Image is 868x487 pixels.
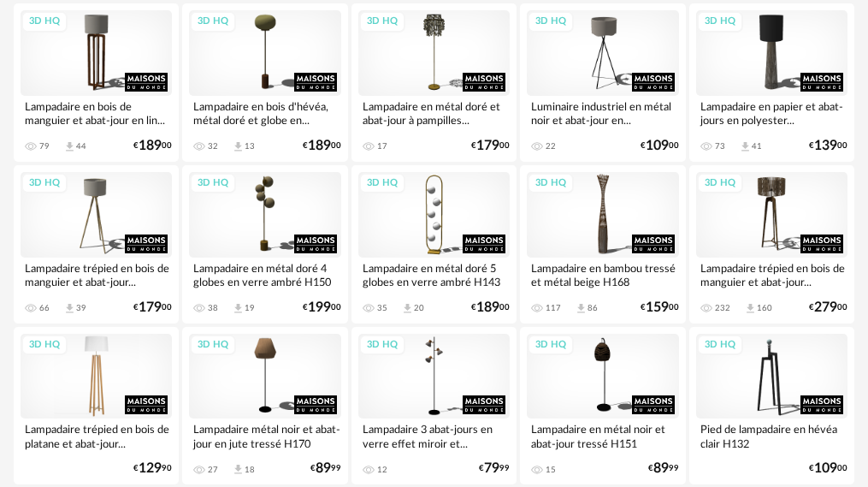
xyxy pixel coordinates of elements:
[696,258,847,292] div: Lampadaire trépied en bois de manguier et abat-jour...
[359,173,405,194] div: 3D HQ
[76,141,86,151] div: 44
[520,327,685,485] a: 3D HQ Lampadaire en métal noir et abat-jour tressé H151 15 €8999
[752,141,762,151] div: 41
[359,11,405,33] div: 3D HQ
[476,302,499,313] span: 189
[14,3,179,162] a: 3D HQ Lampadaire en bois de manguier et abat-jour en lin... 79 Download icon 44 €18900
[527,419,678,453] div: Lampadaire en métal noir et abat-jour tressé H151
[21,258,172,292] div: Lampadaire trépied en bois de manguier et abat-jour...
[739,140,752,153] span: Download icon
[182,327,347,485] a: 3D HQ Lampadaire métal noir et abat-jour en jute tressé H170 27 Download icon 18 €8999
[744,302,757,315] span: Download icon
[689,327,854,485] a: 3D HQ Pied de lampadaire en hévéa clair H132 €10900
[358,419,510,453] div: Lampadaire 3 abat-jours en verre effet miroir et...
[133,302,172,313] div: € 00
[641,302,679,313] div: € 00
[245,465,255,475] div: 18
[190,335,236,356] div: 3D HQ
[133,463,172,474] div: € 90
[39,141,50,151] div: 79
[809,302,847,313] div: € 00
[189,258,340,292] div: Lampadaire en métal doré 4 globes en verre ambré H150
[76,303,86,313] div: 39
[646,140,669,151] span: 109
[245,141,255,151] div: 13
[528,11,574,33] div: 3D HQ
[63,302,76,315] span: Download icon
[476,140,499,151] span: 179
[653,463,669,474] span: 89
[232,302,245,315] span: Download icon
[21,335,68,356] div: 3D HQ
[208,141,218,151] div: 32
[351,3,517,162] a: 3D HQ Lampadaire en métal doré et abat-jour à pampilles... 17 €17900
[814,140,837,151] span: 139
[303,302,341,313] div: € 00
[646,302,669,313] span: 159
[697,335,743,356] div: 3D HQ
[351,165,517,324] a: 3D HQ Lampadaire en métal doré 5 globes en verre ambré H143 35 Download icon 20 €18900
[588,303,598,313] div: 86
[809,140,847,151] div: € 00
[575,302,588,315] span: Download icon
[21,173,68,194] div: 3D HQ
[715,303,730,313] div: 232
[377,465,387,475] div: 12
[245,303,255,313] div: 19
[479,463,510,474] div: € 99
[351,327,517,485] a: 3D HQ Lampadaire 3 abat-jours en verre effet miroir et... 12 €7999
[546,465,556,475] div: 15
[696,96,847,130] div: Lampadaire en papier et abat-jours en polyester...
[39,303,50,313] div: 66
[308,140,331,151] span: 189
[757,303,772,313] div: 160
[139,140,162,151] span: 189
[63,140,76,153] span: Download icon
[697,173,743,194] div: 3D HQ
[715,141,725,151] div: 73
[208,465,218,475] div: 27
[21,11,68,33] div: 3D HQ
[401,302,414,315] span: Download icon
[546,303,561,313] div: 117
[316,463,331,474] span: 89
[484,463,499,474] span: 79
[14,327,179,485] a: 3D HQ Lampadaire trépied en bois de platane et abat-jour... €12990
[190,173,236,194] div: 3D HQ
[308,302,331,313] span: 199
[139,302,162,313] span: 179
[190,11,236,33] div: 3D HQ
[358,258,510,292] div: Lampadaire en métal doré 5 globes en verre ambré H143
[303,140,341,151] div: € 00
[358,96,510,130] div: Lampadaire en métal doré et abat-jour à pampilles...
[21,419,172,453] div: Lampadaire trépied en bois de platane et abat-jour...
[189,419,340,453] div: Lampadaire métal noir et abat-jour en jute tressé H170
[377,141,387,151] div: 17
[527,258,678,292] div: Lampadaire en bambou tressé et métal beige H168
[641,140,679,151] div: € 00
[21,96,172,130] div: Lampadaire en bois de manguier et abat-jour en lin...
[648,463,679,474] div: € 99
[182,3,347,162] a: 3D HQ Lampadaire en bois d'hévéa, métal doré et globe en... 32 Download icon 13 €18900
[697,11,743,33] div: 3D HQ
[520,3,685,162] a: 3D HQ Luminaire industriel en métal noir et abat-jour en... 22 €10900
[377,303,387,313] div: 35
[520,165,685,324] a: 3D HQ Lampadaire en bambou tressé et métal beige H168 117 Download icon 86 €15900
[14,165,179,324] a: 3D HQ Lampadaire trépied en bois de manguier et abat-jour... 66 Download icon 39 €17900
[471,302,510,313] div: € 00
[689,3,854,162] a: 3D HQ Lampadaire en papier et abat-jours en polyester... 73 Download icon 41 €13900
[414,303,424,313] div: 20
[139,463,162,474] span: 129
[546,141,556,151] div: 22
[814,463,837,474] span: 109
[232,140,245,153] span: Download icon
[814,302,837,313] span: 279
[527,96,678,130] div: Luminaire industriel en métal noir et abat-jour en...
[528,335,574,356] div: 3D HQ
[133,140,172,151] div: € 00
[689,165,854,324] a: 3D HQ Lampadaire trépied en bois de manguier et abat-jour... 232 Download icon 160 €27900
[182,165,347,324] a: 3D HQ Lampadaire en métal doré 4 globes en verre ambré H150 38 Download icon 19 €19900
[310,463,341,474] div: € 99
[189,96,340,130] div: Lampadaire en bois d'hévéa, métal doré et globe en...
[696,419,847,453] div: Pied de lampadaire en hévéa clair H132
